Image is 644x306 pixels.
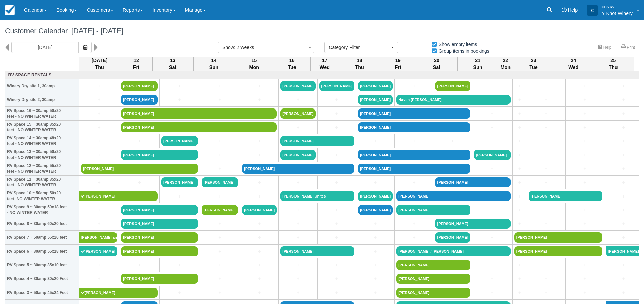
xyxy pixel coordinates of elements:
[202,177,238,187] a: [PERSON_NAME]
[121,232,198,243] a: [PERSON_NAME]
[567,110,602,117] a: +
[5,258,79,272] th: RV Space 5 ~ 30amp 35x10 feet
[81,138,117,145] a: +
[242,138,277,145] a: +
[5,189,79,203] th: RV Space 10 ~ 50amp 50x20 feet -NO WINTER WATER
[358,220,393,227] a: +
[202,220,238,227] a: +
[202,275,238,282] a: +
[202,193,238,200] a: +
[606,96,641,103] a: +
[514,124,525,131] a: +
[280,150,315,160] a: [PERSON_NAME]
[514,289,525,296] a: +
[121,219,198,229] a: [PERSON_NAME]
[567,275,602,282] a: +
[567,179,602,186] a: +
[606,220,641,227] a: +
[435,232,470,243] a: [PERSON_NAME]
[606,110,641,117] a: +
[529,179,563,186] a: +
[358,108,470,119] a: [PERSON_NAME]
[529,165,563,172] a: +
[416,57,457,71] th: 20 Sat
[396,220,431,227] a: +
[554,57,593,71] th: 24 Wed
[358,179,393,186] a: +
[498,57,513,71] th: 22 Mon
[5,79,79,93] th: Winery Dry site 1, 30amp
[121,150,198,160] a: [PERSON_NAME]
[242,96,277,103] a: +
[562,8,567,12] i: Help
[431,46,494,56] label: Group items in bookings
[514,179,525,186] a: +
[529,151,563,159] a: +
[242,83,277,90] a: +
[396,246,511,256] a: [PERSON_NAME] / [PERSON_NAME]
[396,274,470,284] a: [PERSON_NAME]
[568,7,578,13] span: Help
[358,138,393,145] a: +
[5,272,79,286] th: RV Space 4 ~ 30amp 30x20 Feet
[514,151,525,159] a: +
[594,43,616,52] a: Help
[280,234,315,241] a: +
[79,232,118,243] a: [PERSON_NAME] and [PERSON_NAME]
[242,193,277,200] a: +
[396,191,511,201] a: [PERSON_NAME]
[161,83,198,90] a: +
[606,124,641,131] a: +
[606,262,641,269] a: +
[606,289,641,296] a: +
[202,248,238,255] a: +
[474,275,511,282] a: +
[5,121,79,134] th: RV Space 15 ~ 30amp 35x20 feet - NO WINTER WATER
[121,246,198,256] a: [PERSON_NAME]
[319,234,354,241] a: +
[319,207,354,214] a: +
[319,110,354,117] a: +
[5,134,79,148] th: RV Space 14 ~ 30amp 48x20 feet - NO WINTER WATER
[193,57,234,71] th: 14 Sun
[358,205,393,215] a: [PERSON_NAME]
[81,83,117,90] a: +
[280,220,315,227] a: +
[202,205,238,215] a: [PERSON_NAME]
[514,165,525,172] a: +
[606,179,641,186] a: +
[435,138,470,145] a: +
[567,124,602,131] a: +
[358,150,470,160] a: [PERSON_NAME]
[396,95,511,105] a: Haven [PERSON_NAME]
[202,262,238,269] a: +
[81,151,117,159] a: +
[474,234,511,241] a: +
[5,107,79,121] th: RV Space 16 ~ 30amp 50x20 feet - NO WINTER WATER
[319,289,354,296] a: +
[358,81,393,91] a: [PERSON_NAME]
[5,93,79,107] th: Winery Dry site 2, 30amp
[606,83,641,90] a: +
[606,193,641,200] a: +
[396,179,431,186] a: +
[319,275,354,282] a: +
[319,262,354,269] a: +
[567,151,602,159] a: +
[234,45,254,50] span: : 2 weeks
[202,138,238,145] a: +
[280,262,315,269] a: +
[529,191,602,201] a: [PERSON_NAME]
[5,27,639,35] h1: Customer Calendar
[81,164,198,174] a: [PERSON_NAME]
[474,150,511,160] a: [PERSON_NAME]
[514,232,602,243] a: [PERSON_NAME]
[567,83,602,90] a: +
[280,108,315,119] a: [PERSON_NAME]
[567,207,602,214] a: +
[121,108,277,119] a: [PERSON_NAME]
[242,205,277,215] a: [PERSON_NAME]
[202,289,238,296] a: +
[529,220,563,227] a: +
[121,95,158,105] a: [PERSON_NAME]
